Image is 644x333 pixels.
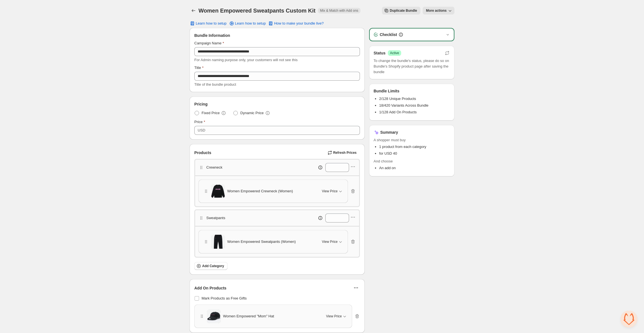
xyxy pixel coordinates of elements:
li: 1 product from each category [379,144,450,150]
span: Dynamic Price [240,110,264,116]
button: How to make your bundle live? [265,20,327,27]
span: Learn how to setup [235,21,266,26]
span: A shopper must buy [374,137,450,143]
span: Add Category [202,264,224,268]
span: And choose [374,159,450,164]
h3: Bundle Limits [374,88,400,94]
span: Bundle Information [194,33,230,38]
label: Price [194,119,205,125]
button: Learn how to setup [186,20,230,27]
span: Learn how to setup [196,21,227,26]
span: Products [194,150,211,155]
button: Back [190,7,197,15]
h3: Summary [380,130,398,135]
span: Women Empowered Crewneck (Women) [227,188,293,194]
button: Add Category [194,262,227,270]
button: View Price [319,187,347,196]
button: View Price [323,312,351,321]
span: For Admin naming purpose only, your customers will not see this [194,58,297,62]
span: Women Empowered Sweatpants (Women) [227,239,296,245]
span: More actions [426,8,447,13]
span: Active [390,51,399,55]
div: USD [198,128,205,133]
span: Fixed Price [202,110,220,116]
span: 18/420 Variants Across Bundle [379,103,428,107]
button: View Price [319,237,347,246]
button: Duplicate Bundle [382,7,420,15]
span: To change the bundle's status, please do so on Bundle's Shopify product page after saving the bundle [374,58,450,75]
label: Title [194,65,204,71]
a: Open chat [621,311,637,327]
span: Title of the bundle product [194,82,236,87]
span: Women Empowered "Mom" Hat [223,313,274,319]
span: How to make your bundle live? [274,21,324,26]
span: Mix & Match with Add ons [320,8,358,13]
span: View Price [322,239,338,244]
img: Women Empowered Crewneck (Women) [211,183,225,200]
p: Sweatpants [206,215,225,221]
span: 2/128 Unique Products [379,97,416,101]
a: Learn how to setup [226,20,269,27]
img: Women Empowered Sweatpants (Women) [211,233,225,251]
p: Crewneck [206,165,222,170]
span: Add On Products [194,285,226,291]
img: Women Empowered "Mom" Hat [207,308,221,325]
span: 1/128 Add On Products [379,110,417,114]
span: Pricing [194,101,207,107]
h3: Status [374,50,386,56]
label: Campaign Name [194,40,224,46]
span: View Price [326,314,342,318]
button: More actions [423,7,454,15]
span: Refresh Prices [333,150,357,155]
li: for USD 40 [379,151,450,156]
span: Duplicate Bundle [390,8,417,13]
button: Refresh Prices [325,149,360,157]
h3: Checklist [380,32,397,37]
li: An add on [379,165,450,171]
span: View Price [322,189,338,193]
span: Mark Products as Free Gifts [202,296,247,300]
h1: Women Empowered Sweatpants Custom Kit [198,7,316,14]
